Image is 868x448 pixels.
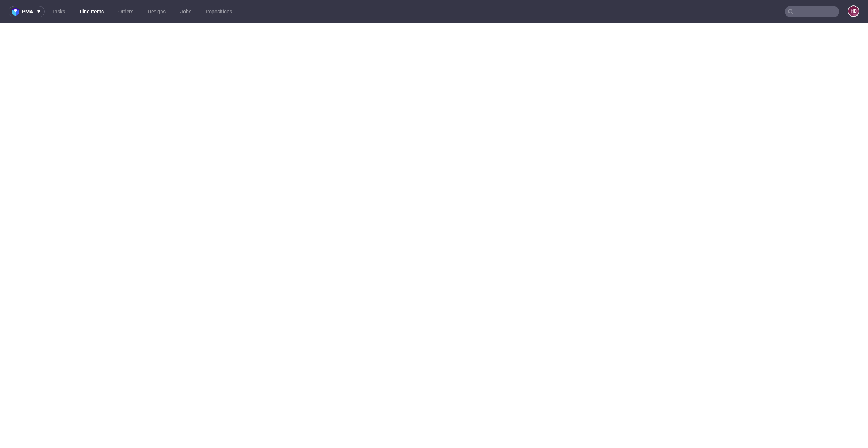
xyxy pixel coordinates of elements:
span: pma [22,9,33,14]
button: pma [9,6,45,17]
a: Designs [144,6,170,17]
figcaption: HD [848,6,859,16]
img: logo [12,8,22,16]
a: Impositions [201,6,237,17]
a: Orders [114,6,138,17]
a: Line Items [75,6,108,17]
a: Jobs [176,6,196,17]
a: Tasks [48,6,69,17]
